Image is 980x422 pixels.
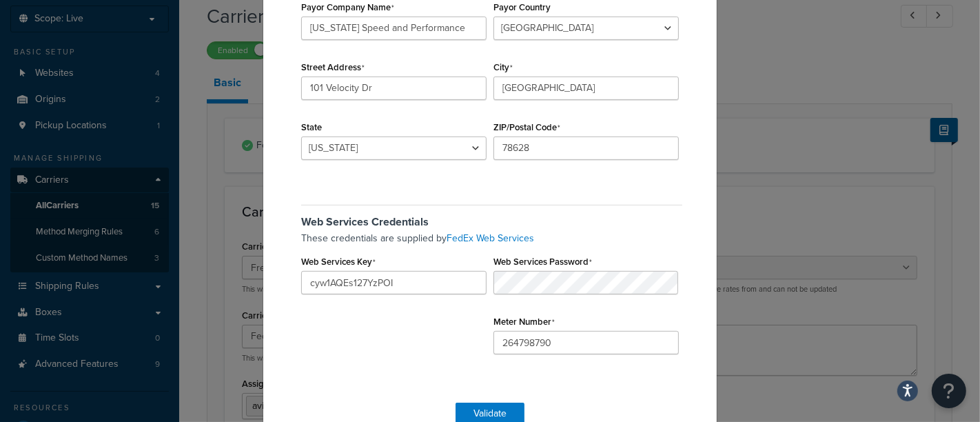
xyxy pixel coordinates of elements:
label: State [301,122,322,132]
label: Street Address [301,62,365,73]
label: Payor Company Name [301,2,394,13]
label: Web Services Password [493,257,592,268]
label: City [493,62,513,73]
label: ZIP/Postal Code [493,122,560,133]
a: FedEx Web Services [447,231,534,245]
label: Payor Country [493,2,551,12]
label: Web Services Key [301,257,376,268]
p: These credentials are supplied by [301,231,682,246]
h5: Web Services Credentials [301,205,682,228]
label: Meter Number [493,316,555,328]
